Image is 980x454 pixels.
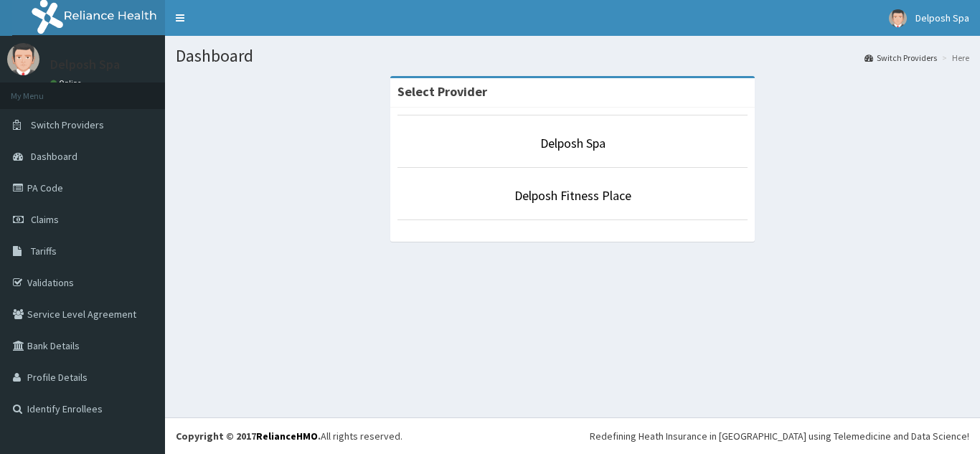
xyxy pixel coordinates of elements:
[864,52,937,64] a: Switch Providers
[889,9,907,27] img: User Image
[7,43,39,75] img: User Image
[256,430,318,443] a: RelianceHMO
[165,417,980,454] footer: All rights reserved.
[540,135,606,151] a: Delposh Spa
[50,78,85,88] a: Online
[31,213,59,226] span: Claims
[397,83,487,100] strong: Select Provider
[176,47,969,65] h1: Dashboard
[590,429,969,443] div: Redefining Heath Insurance in [GEOGRAPHIC_DATA] using Telemedicine and Data Science!
[31,245,57,257] span: Tariffs
[31,118,104,131] span: Switch Providers
[31,150,77,163] span: Dashboard
[938,52,969,64] li: Here
[915,11,969,24] span: Delposh Spa
[176,430,321,443] strong: Copyright © 2017 .
[50,58,120,71] p: Delposh Spa
[514,187,631,204] a: Delposh Fitness Place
